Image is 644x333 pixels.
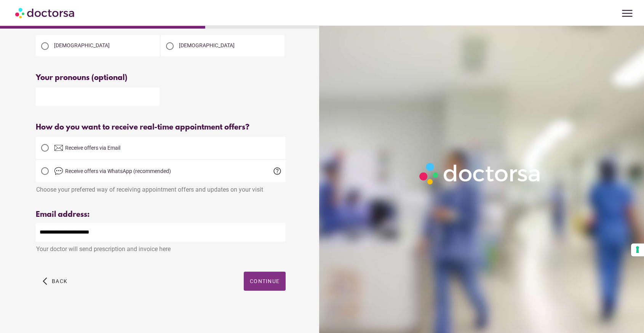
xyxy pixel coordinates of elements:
div: Choose your preferred way of receiving appointment offers and updates on your visit [36,182,286,193]
img: Logo-Doctorsa-trans-White-partial-flat.png [416,159,545,188]
div: How do you want to receive real-time appointment offers? [36,123,286,132]
span: Continue [250,278,280,284]
button: Your consent preferences for tracking technologies [631,243,644,256]
div: Your pronouns (optional) [36,74,286,82]
img: chat [54,166,63,176]
span: menu [620,6,634,21]
button: Continue [244,272,286,291]
span: Back [52,278,67,284]
span: [DEMOGRAPHIC_DATA] [54,42,110,48]
span: Receive offers via WhatsApp (recommended) [65,168,171,174]
span: help [273,166,282,176]
img: email [54,143,63,152]
button: arrow_back_ios Back [40,272,70,291]
img: Doctorsa.com [15,4,75,21]
div: Your doctor will send prescription and invoice here [36,242,286,253]
span: [DEMOGRAPHIC_DATA] [179,42,235,48]
span: Receive offers via Email [65,145,120,151]
div: Email address: [36,210,286,219]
